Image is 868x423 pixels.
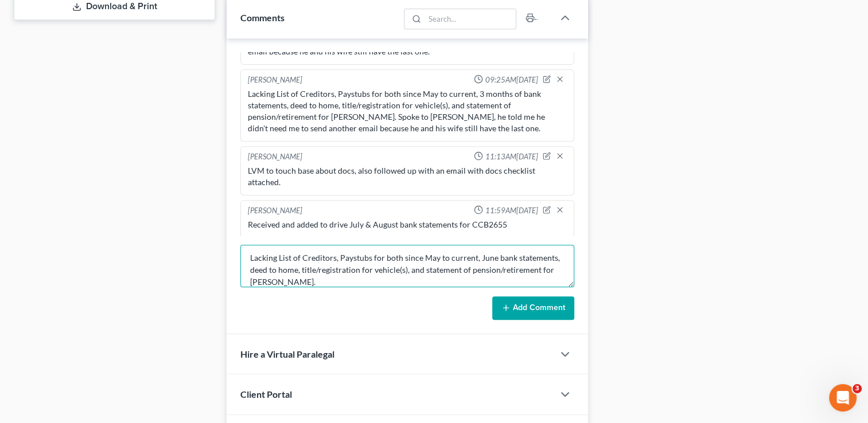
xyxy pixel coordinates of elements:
div: LVM to touch base about docs, also followed up with an email with docs checklist attached. [248,165,567,188]
span: 09:25AM[DATE] [485,75,538,85]
span: Hire a Virtual Paralegal [240,348,334,359]
span: 11:59AM[DATE] [485,205,538,216]
div: Received and added to drive July & August bank statements for CCB2655 [248,219,567,230]
iframe: Intercom live chat [829,384,857,412]
button: Add Comment [492,296,574,320]
div: Lacking List of Creditors, Paystubs for both since May to current, 3 months of bank statements, d... [248,88,567,134]
span: Comments [240,12,285,23]
div: [PERSON_NAME] [248,205,302,217]
span: 11:13AM[DATE] [485,151,538,162]
span: 3 [853,384,862,393]
input: Search... [425,9,516,29]
div: [PERSON_NAME] [248,151,302,163]
span: Client Portal [240,389,292,399]
div: [PERSON_NAME] [248,75,302,86]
